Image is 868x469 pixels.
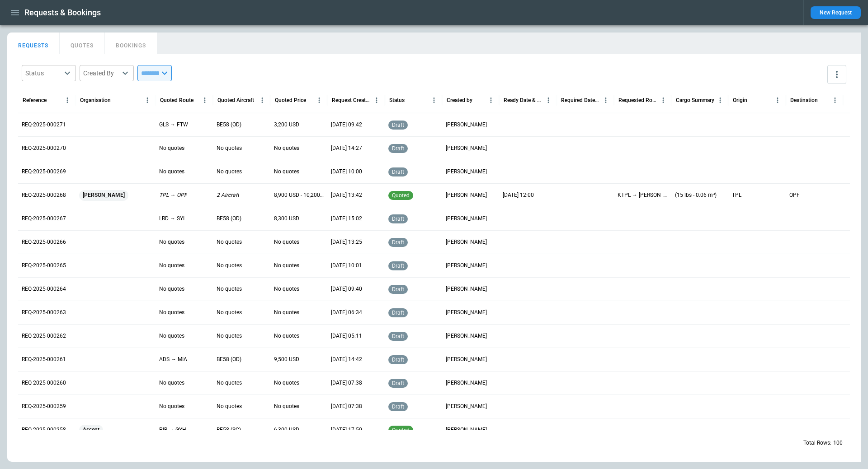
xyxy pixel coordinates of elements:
p: 08/26/2025 07:38 [331,379,362,387]
p: REQ-2025-000264 [22,285,66,293]
p: REQ-2025-000260 [22,379,66,387]
p: KTPL → KOPF [618,191,668,199]
button: Required Date & Time (UTC-05:00) column menu [600,94,612,106]
p: (15 lbs - 0.06 m³) [675,191,717,199]
p: GLS → FTW [159,121,188,129]
p: No quotes [274,262,299,269]
p: REQ-2025-000261 [22,356,66,363]
div: Organisation [80,97,111,103]
p: REQ-2025-000262 [22,332,66,340]
p: 2 Aircraft [217,191,239,199]
p: 09/03/2025 13:25 [331,238,362,246]
div: Cargo Summary [676,97,714,103]
p: George O'Bryan [446,403,487,410]
button: Created by column menu [485,94,497,106]
p: BE58 (OD) [217,356,241,363]
p: No quotes [159,403,184,410]
p: No quotes [159,332,184,340]
span: draft [390,239,406,246]
span: draft [390,404,406,410]
p: No quotes [274,238,299,246]
p: 100 [833,439,843,447]
div: Status [389,97,405,103]
p: No quotes [274,285,299,293]
span: draft [390,122,406,128]
p: No quotes [159,144,184,152]
p: No quotes [217,144,242,152]
p: Allen Maki [446,426,487,434]
button: Origin column menu [772,94,783,106]
p: 8,900 USD - 10,200 USD [274,191,324,199]
button: BOOKINGS [105,33,157,54]
div: Created By [83,69,119,78]
p: No quotes [274,168,299,176]
p: TPL [732,191,741,199]
p: 08/27/2025 06:34 [331,309,362,316]
button: Status column menu [428,94,440,106]
p: No quotes [217,379,242,387]
button: New Request [811,6,861,19]
p: REQ-2025-000263 [22,309,66,316]
button: Requested Route column menu [657,94,669,106]
p: 09/08/2025 14:27 [331,144,362,152]
p: Allen Maki [446,215,487,223]
p: No quotes [159,285,184,293]
p: George O'Bryan [446,285,487,293]
button: Reference column menu [61,94,73,106]
p: No quotes [159,309,184,316]
div: Quoted Aircraft [217,97,254,103]
span: draft [390,357,406,363]
p: Ben Gundermann [446,168,487,176]
button: Destination column menu [829,94,841,106]
button: Ready Date & Time (UTC-05:00) column menu [542,94,554,106]
p: 8,300 USD [274,215,299,223]
p: TPL → OPF [159,191,187,199]
p: No quotes [159,379,184,387]
button: Quoted Aircraft column menu [256,94,268,106]
button: Request Created At (UTC-05:00) column menu [371,94,382,106]
div: Reference [23,97,47,103]
p: No quotes [217,238,242,246]
div: Ready Date & Time (UTC-05:00) [504,97,542,103]
p: No quotes [217,285,242,293]
button: REQUESTS [7,33,60,54]
span: draft [390,380,406,386]
p: REQ-2025-000269 [22,168,66,176]
span: draft [390,263,406,269]
p: No quotes [159,262,184,269]
p: OPF [789,191,800,199]
p: REQ-2025-000258 [22,426,66,434]
p: REQ-2025-000267 [22,215,66,223]
p: Allen Maki [446,356,487,363]
p: PIB → GYH [159,426,186,434]
div: Request Created At (UTC-05:00) [332,97,371,103]
p: 09/04/2025 13:42 [331,191,362,199]
h1: Requests & Bookings [24,7,101,18]
div: Destination [790,97,818,103]
p: 6,300 USD [274,426,299,434]
span: draft [390,169,406,175]
p: No quotes [159,168,184,176]
div: Status [25,69,61,78]
p: 9,500 USD [274,356,299,363]
span: draft [390,310,406,316]
span: draft [390,333,406,339]
p: George O'Bryan [446,379,487,387]
span: draft [390,216,406,222]
p: 08/27/2025 05:11 [331,332,362,340]
button: Quoted Route column menu [199,94,211,106]
p: No quotes [274,144,299,152]
span: draft [390,145,406,152]
p: Total Rows: [803,439,831,447]
div: Required Date & Time (UTC-05:00) [561,97,600,103]
p: 09/03/2025 15:02 [331,215,362,223]
div: Created by [447,97,472,103]
p: REQ-2025-000265 [22,262,66,269]
span: quoted [390,192,411,199]
p: George O'Bryan [446,332,487,340]
p: ADS → MIA [159,356,187,363]
div: Quoted Route [160,97,193,103]
button: Cargo Summary column menu [714,94,726,106]
p: No quotes [274,379,299,387]
p: 3,200 USD [274,121,299,129]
